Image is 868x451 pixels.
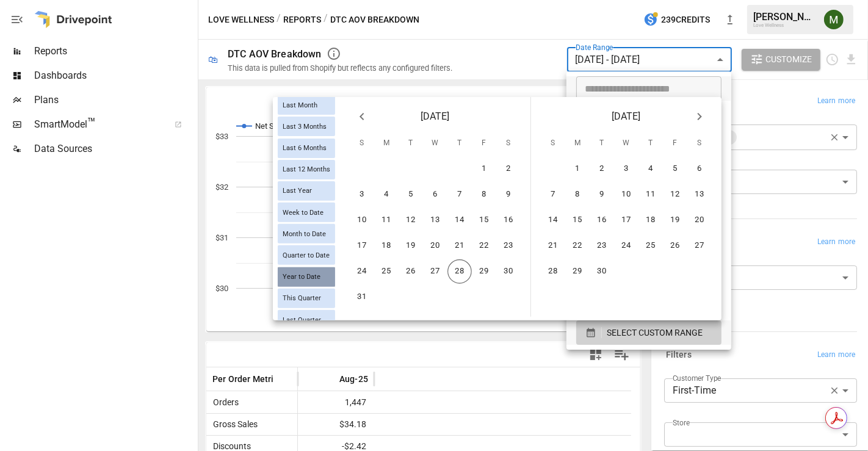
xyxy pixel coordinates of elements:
button: 27 [423,259,447,284]
button: 10 [614,182,638,207]
button: 13 [423,208,447,233]
button: 24 [614,234,638,258]
span: Last 3 Months [278,123,331,131]
div: Last 3 Months [278,117,335,136]
button: 21 [447,234,472,258]
button: 17 [350,234,374,258]
span: Saturday [689,131,711,156]
span: [DATE] [421,108,450,125]
button: 24 [350,259,374,284]
button: 20 [687,208,712,233]
button: 15 [565,208,590,233]
div: Last 12 Months [278,160,335,179]
span: Tuesday [591,131,613,156]
button: 9 [496,182,521,207]
button: 6 [687,157,712,181]
div: Quarter to Date [278,245,335,265]
div: Year to Date [278,267,335,287]
button: 5 [399,182,423,207]
button: 14 [447,208,472,233]
button: 25 [374,259,399,284]
span: Monday [375,131,397,156]
button: 12 [399,208,423,233]
span: Last 6 Months [278,144,331,152]
button: 2 [590,157,614,181]
button: 2 [496,157,521,181]
span: Month to Date [278,230,331,238]
button: 16 [590,208,614,233]
button: 1 [472,157,496,181]
span: Tuesday [400,131,422,156]
button: 26 [663,234,687,258]
button: 4 [374,182,399,207]
button: 7 [541,182,565,207]
button: Next month [687,104,712,129]
button: SELECT CUSTOM RANGE [576,320,722,345]
button: 20 [423,234,447,258]
button: 14 [541,208,565,233]
span: Monday [566,131,588,156]
span: Saturday [497,131,519,156]
button: 5 [663,157,687,181]
button: 12 [663,182,687,207]
span: Week to Date [278,208,328,216]
button: 3 [614,157,638,181]
button: 16 [496,208,521,233]
button: 28 [541,259,565,284]
span: [DATE] [612,108,641,125]
button: 25 [638,234,663,258]
button: 15 [472,208,496,233]
button: 11 [638,182,663,207]
span: Year to Date [278,273,325,281]
div: Last Quarter [278,310,335,330]
span: Friday [473,131,495,156]
button: 9 [590,182,614,207]
div: Week to Date [278,203,335,222]
button: 26 [399,259,423,284]
span: Wednesday [615,131,637,156]
button: 23 [496,234,521,258]
button: 17 [614,208,638,233]
span: Last Quarter [278,316,326,323]
button: 23 [590,234,614,258]
span: Friday [664,131,686,156]
div: Month to Date [278,224,335,244]
button: 1 [565,157,590,181]
button: 8 [565,182,590,207]
button: 6 [423,182,447,207]
button: 18 [374,234,399,258]
button: 28 [447,259,472,284]
span: Last Month [278,101,322,109]
button: 19 [399,234,423,258]
button: 29 [565,259,590,284]
span: Sunday [542,131,564,156]
span: Last 12 Months [278,165,335,173]
button: 31 [350,285,374,309]
button: 29 [472,259,496,284]
button: 27 [687,234,712,258]
span: Quarter to Date [278,251,335,259]
span: Wednesday [424,131,446,156]
button: 22 [565,234,590,258]
div: Last 6 Months [278,138,335,157]
button: 21 [541,234,565,258]
div: Last Month [278,95,335,115]
span: This Quarter [278,294,326,302]
span: Thursday [640,131,662,156]
div: Last Year [278,181,335,201]
span: SELECT CUSTOM RANGE [607,325,703,341]
span: Sunday [351,131,373,156]
button: 10 [350,208,374,233]
button: 19 [663,208,687,233]
button: 13 [687,182,712,207]
span: Thursday [449,131,471,156]
button: Previous month [350,104,374,129]
div: This Quarter [278,289,335,308]
button: 30 [496,259,521,284]
button: 18 [638,208,663,233]
button: 8 [472,182,496,207]
button: 22 [472,234,496,258]
span: Last Year [278,187,317,195]
button: 7 [447,182,472,207]
button: 11 [374,208,399,233]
